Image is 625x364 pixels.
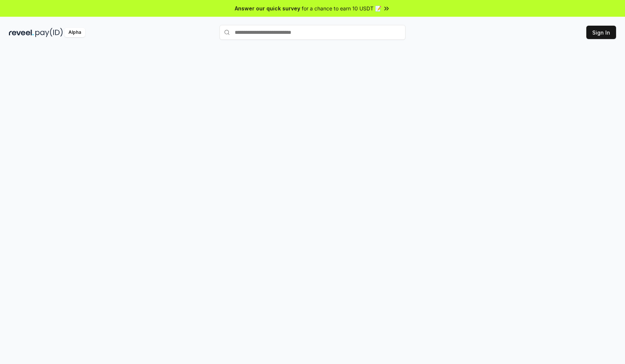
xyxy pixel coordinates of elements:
[586,26,616,39] button: Sign In
[235,4,300,12] span: Answer our quick survey
[35,28,63,37] img: pay_id
[302,4,381,12] span: for a chance to earn 10 USDT 📝
[9,28,34,37] img: reveel_dark
[64,28,85,37] div: Alpha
